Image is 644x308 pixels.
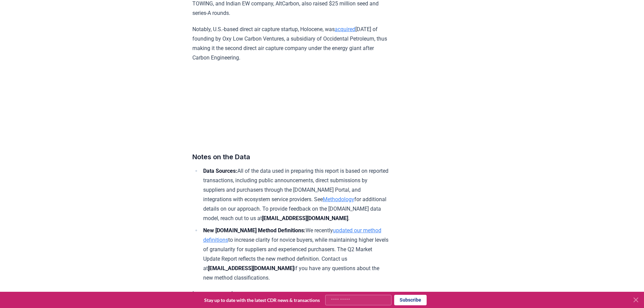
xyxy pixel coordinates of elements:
[192,25,390,63] p: Notably, U.S.-based direct air capture startup, Holocene, was [DATE] of founding by Oxy Low Carbo...
[203,168,237,174] strong: Data Sources:
[335,26,355,32] a: acquired
[201,226,390,283] li: We recently to increase clarity for novice buyers, while maintaining higher levels of granularity...
[203,227,381,243] a: updated our method definitions
[262,215,348,221] strong: [EMAIL_ADDRESS][DOMAIN_NAME]
[208,265,294,271] strong: [EMAIL_ADDRESS][DOMAIN_NAME]
[203,227,306,234] strong: New [DOMAIN_NAME] Method Definitions:
[192,151,390,162] h3: Notes on the Data
[323,196,354,203] a: Methodology
[201,166,390,223] li: All of the data used in preparing this report is based on reported transactions, including public...
[192,69,390,141] iframe: Split Bars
